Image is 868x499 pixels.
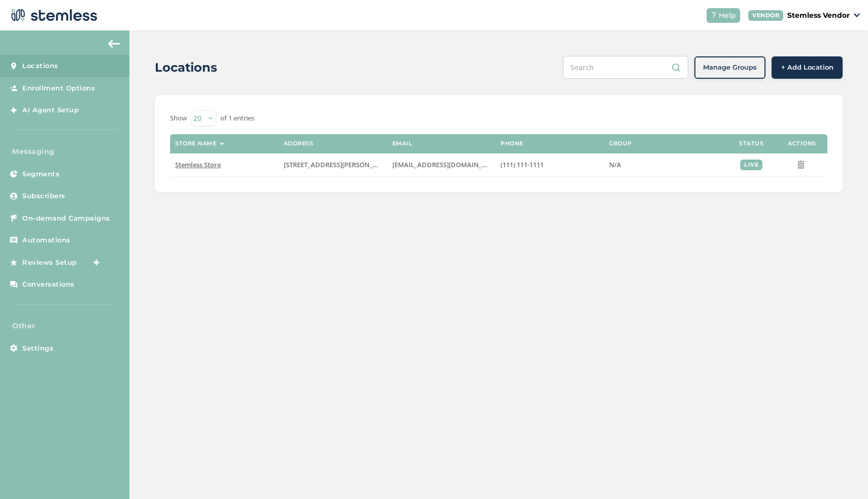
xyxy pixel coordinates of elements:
[22,258,77,268] span: Reviews Setup
[284,160,394,169] span: [STREET_ADDRESS][PERSON_NAME]
[284,161,382,169] label: 1254 South Figueroa Street
[500,160,544,169] span: (111) 111-1111
[220,113,254,123] label: of 1 entries
[155,58,217,77] h2: Locations
[22,344,53,354] span: Settings
[22,61,58,71] span: Locations
[854,13,860,17] img: icon_down-arrow-small-66adaf34.svg
[175,161,274,169] label: Stemless Store
[108,40,120,48] img: icon-arrow-back-accent-c549486e.svg
[817,450,868,499] iframe: Chat Widget
[284,140,314,147] label: Address
[609,140,632,147] label: Group
[609,161,721,169] label: N/A
[500,161,599,169] label: (111) 111-1111
[22,105,79,115] span: AI Agent Setup
[781,63,833,73] span: + Add Location
[22,213,110,224] span: On-demand Campaigns
[740,160,762,170] div: live
[563,56,688,79] input: Search
[772,56,843,79] button: + Add Location
[8,5,97,25] img: logo-dark-0685b13c.svg
[739,140,763,147] label: Status
[703,63,757,73] span: Manage Groups
[392,161,491,169] label: backend@stemless.co
[175,160,221,169] span: Stemless Store
[22,191,65,201] span: Subscribers
[170,113,187,123] label: Show
[777,134,827,153] th: Actions
[719,10,736,21] span: Help
[392,160,503,169] span: [EMAIL_ADDRESS][DOMAIN_NAME]
[748,10,783,21] div: VENDOR
[711,12,717,18] img: icon-help-white-03924b79.svg
[787,10,850,21] p: Stemless Vendor
[22,83,95,93] span: Enrollment Options
[22,235,71,245] span: Automations
[85,252,105,272] img: glitter-stars-b7820f95.gif
[694,56,765,79] button: Manage Groups
[22,279,75,290] span: Conversations
[392,140,413,147] label: Email
[22,169,59,179] span: Segments
[219,143,224,145] img: icon-sort-1e1d7615.svg
[175,140,216,147] label: Store name
[500,140,523,147] label: Phone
